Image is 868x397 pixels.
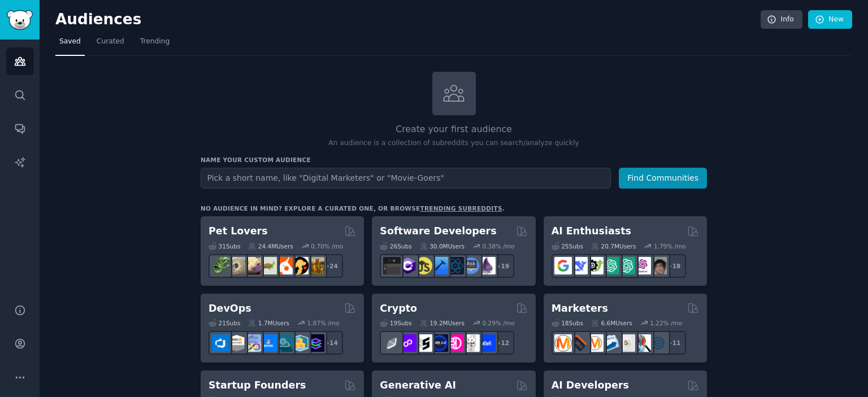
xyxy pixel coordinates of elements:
[591,242,636,250] div: 20.7M Users
[420,242,465,250] div: 30.0M Users
[228,334,245,352] img: AWS_Certified_Experts
[319,254,343,278] div: + 24
[462,334,480,352] img: CryptoNews
[446,257,464,274] img: reactnative
[380,319,411,327] div: 19 Sub s
[618,334,635,352] img: googleads
[244,257,261,274] img: leopardgeckos
[491,331,514,355] div: + 12
[201,123,707,137] h2: Create your first audience
[552,302,608,316] h2: Marketers
[649,334,667,352] img: OnlineMarketing
[228,257,245,274] img: ballpython
[415,334,432,352] img: ethstaker
[552,319,583,327] div: 18 Sub s
[212,334,229,352] img: azuredevops
[420,205,502,212] a: trending subreddits
[662,331,686,355] div: + 11
[570,334,588,352] img: bigseo
[380,302,417,316] h2: Crypto
[248,319,289,327] div: 1.7M Users
[319,331,343,355] div: + 14
[662,254,686,278] div: + 18
[7,10,33,30] img: GummySearch logo
[201,168,611,189] input: Pick a short name, like "Digital Marketers" or "Movie-Goers"
[586,334,604,352] img: AskMarketing
[307,257,324,274] img: dogbreed
[259,257,277,274] img: turtle
[380,224,496,238] h2: Software Developers
[552,224,631,238] h2: AI Enthusiasts
[275,257,293,274] img: cockatiel
[552,378,629,392] h2: AI Developers
[307,319,340,327] div: 1.87 % /mo
[554,257,572,274] img: GoogleGeminiAI
[59,37,81,47] span: Saved
[420,319,465,327] div: 19.2M Users
[209,242,240,250] div: 31 Sub s
[633,334,651,352] img: MarketingResearch
[291,334,309,352] img: aws_cdk
[761,10,802,29] a: Info
[212,257,229,274] img: herpetology
[291,257,309,274] img: PetAdvice
[380,242,411,250] div: 26 Sub s
[55,11,761,29] h2: Audiences
[209,224,268,238] h2: Pet Lovers
[478,257,496,274] img: elixir
[244,334,261,352] img: Docker_DevOps
[586,257,604,274] img: AItoolsCatalog
[209,302,251,316] h2: DevOps
[431,334,448,352] img: web3
[654,242,686,250] div: 1.79 % /mo
[383,334,401,352] img: ethfinance
[380,378,456,392] h2: Generative AI
[570,257,588,274] img: DeepSeek
[201,156,707,164] h3: Name your custom audience
[311,242,343,250] div: 0.70 % /mo
[602,334,619,352] img: Emailmarketing
[591,319,632,327] div: 6.6M Users
[431,257,448,274] img: iOSProgramming
[554,334,572,352] img: content_marketing
[248,242,293,250] div: 24.4M Users
[415,257,432,274] img: learnjavascript
[483,319,515,327] div: 0.29 % /mo
[259,334,277,352] img: DevOpsLinks
[602,257,619,274] img: chatgpt_promptDesign
[201,204,505,212] div: No audience in mind? Explore a curated one, or browse .
[307,334,324,352] img: PlatformEngineers
[136,33,173,56] a: Trending
[275,334,293,352] img: platformengineering
[650,319,682,327] div: 1.22 % /mo
[619,168,707,189] button: Find Communities
[97,37,124,47] span: Curated
[55,33,85,56] a: Saved
[209,319,240,327] div: 21 Sub s
[399,257,416,274] img: csharp
[483,242,515,250] div: 0.38 % /mo
[618,257,635,274] img: chatgpt_prompts_
[552,242,583,250] div: 25 Sub s
[649,257,667,274] img: ArtificalIntelligence
[478,334,496,352] img: defi_
[808,10,852,29] a: New
[633,257,651,274] img: OpenAIDev
[491,254,514,278] div: + 19
[201,138,707,149] p: An audience is a collection of subreddits you can search/analyze quickly
[140,37,170,47] span: Trending
[93,33,128,56] a: Curated
[399,334,416,352] img: 0xPolygon
[446,334,464,352] img: defiblockchain
[462,257,480,274] img: AskComputerScience
[383,257,401,274] img: software
[209,378,306,392] h2: Startup Founders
